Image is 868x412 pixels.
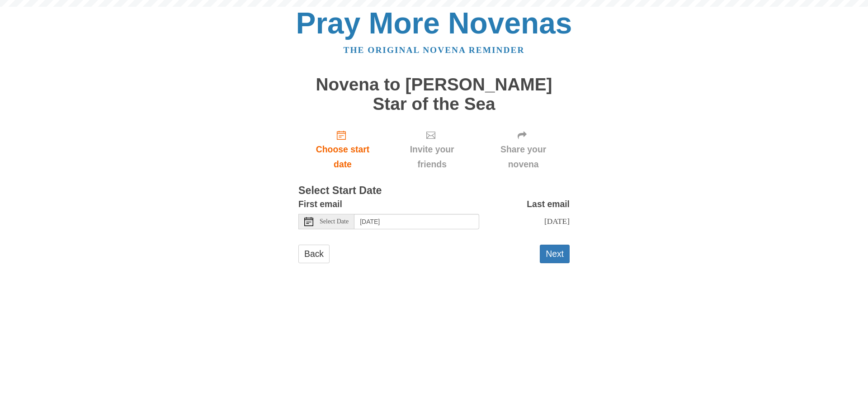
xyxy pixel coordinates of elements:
[298,123,387,176] a: Choose start date
[540,245,570,263] button: Next
[344,45,525,55] a: The original novena reminder
[296,6,572,40] a: Pray More Novenas
[320,218,349,225] span: Select Date
[544,217,570,226] span: [DATE]
[298,197,342,212] label: First email
[477,123,570,176] div: Click "Next" to confirm your start date first.
[307,142,378,172] span: Choose start date
[527,197,570,212] label: Last email
[298,185,570,197] h3: Select Start Date
[387,123,477,176] div: Click "Next" to confirm your start date first.
[298,75,570,114] h1: Novena to [PERSON_NAME] Star of the Sea
[396,142,468,172] span: Invite your friends
[486,142,561,172] span: Share your novena
[298,245,330,263] a: Back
